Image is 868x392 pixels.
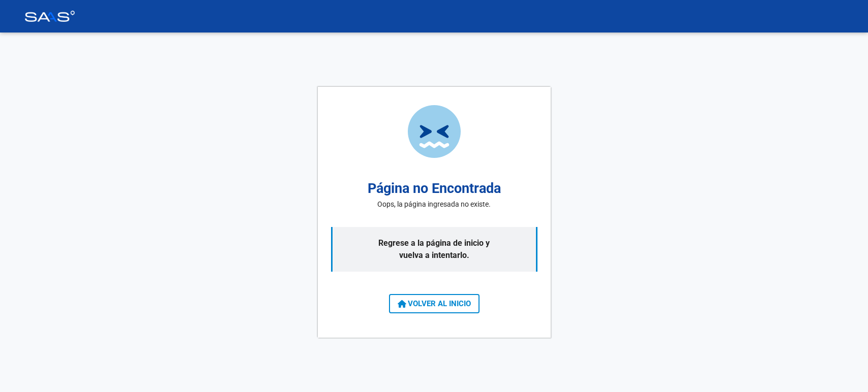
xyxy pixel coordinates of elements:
[408,105,461,158] img: page-not-found
[398,299,471,308] span: VOLVER AL INICIO
[368,178,501,199] h2: Página no Encontrada
[331,227,537,272] p: Regrese a la página de inicio y vuelva a intentarlo.
[24,11,75,22] img: Logo SAAS
[389,294,480,313] button: VOLVER AL INICIO
[833,357,858,382] iframe: Intercom live chat
[377,199,491,210] p: Oops, la página ingresada no existe.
